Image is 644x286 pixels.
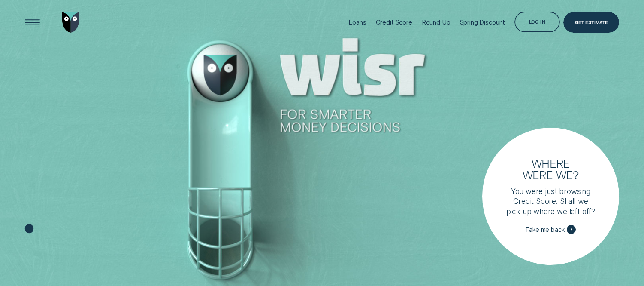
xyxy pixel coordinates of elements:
[514,12,559,32] button: Log in
[376,18,412,26] div: Credit Score
[525,226,564,234] span: Take me back
[517,157,584,180] h3: Where were we?
[563,12,619,32] a: Get Estimate
[22,12,42,32] button: Open Menu
[460,18,505,26] div: Spring Discount
[505,186,596,217] p: You were just browsing Credit Score. Shall we pick up where we left off?
[422,18,450,26] div: Round Up
[348,18,366,26] div: Loans
[62,12,79,32] img: Wisr
[482,128,620,265] a: Where were we?You were just browsing Credit Score. Shall we pick up where we left off?Take me back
